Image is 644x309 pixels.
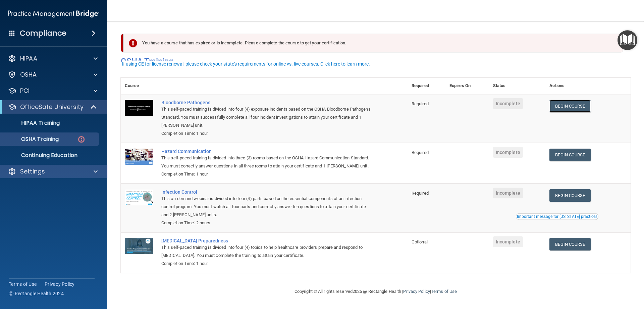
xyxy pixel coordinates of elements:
span: Required [412,191,429,196]
div: If using CE for license renewal, please check your state's requirements for online vs. live cours... [122,62,370,66]
th: Required [408,78,445,94]
div: Important message for [US_STATE] practices [517,215,597,219]
a: OSHA [8,71,98,79]
span: Incomplete [493,236,523,247]
a: Hazard Communication [161,149,374,154]
th: Course [121,78,157,94]
a: HIPAA [8,54,98,63]
p: HIPAA Training [4,120,60,126]
span: Required [412,101,429,106]
p: HIPAA [20,54,37,63]
a: Privacy Policy [45,281,75,287]
a: Begin Course [549,189,590,202]
h4: OSHA Training [121,56,631,66]
a: Terms of Use [431,289,457,294]
th: Actions [545,78,631,94]
div: This self-paced training is divided into four (4) topics to help healthcare providers prepare and... [161,243,374,260]
a: Terms of Use [9,281,37,287]
img: PMB logo [8,7,99,21]
div: This self-paced training is divided into three (3) rooms based on the OSHA Hazard Communication S... [161,154,374,170]
p: OSHA Training [4,136,59,143]
a: Infection Control [161,189,374,195]
p: Settings [20,167,45,176]
button: Read this if you are a dental practitioner in the state of CA [516,213,598,220]
div: You have a course that has expired or is incomplete. Please complete the course to get your certi... [123,34,623,52]
span: Incomplete [493,98,523,109]
p: PCI [20,87,30,95]
th: Expires On [445,78,489,94]
div: Completion Time: 1 hour [161,260,374,268]
img: exclamation-circle-solid-danger.72ef9ffc.png [129,39,137,47]
div: Completion Time: 2 hours [161,219,374,227]
a: Privacy Policy [403,289,430,294]
img: danger-circle.6113f641.png [77,135,86,144]
span: Incomplete [493,188,523,198]
a: Begin Course [549,149,590,161]
a: [MEDICAL_DATA] Preparedness [161,238,374,243]
h4: Compliance [20,29,66,38]
a: PCI [8,87,98,95]
p: OSHA [20,71,37,79]
span: Incomplete [493,147,523,158]
span: Ⓒ Rectangle Health 2024 [9,290,64,297]
a: OfficeSafe University [8,103,97,111]
div: This on-demand webinar is divided into four (4) parts based on the essential components of an inf... [161,195,374,219]
button: If using CE for license renewal, please check your state's requirements for online vs. live cours... [121,61,371,67]
div: Copyright © All rights reserved 2025 @ Rectangle Health | | [253,281,498,302]
a: Bloodborne Pathogens [161,100,374,105]
span: Optional [412,239,428,244]
p: Continuing Education [4,152,96,159]
button: Open Resource Center [618,30,637,50]
div: Completion Time: 1 hour [161,170,374,178]
a: Begin Course [549,100,590,112]
a: Begin Course [549,238,590,250]
th: Status [489,78,546,94]
p: OfficeSafe University [20,103,84,111]
div: Completion Time: 1 hour [161,129,374,138]
div: This self-paced training is divided into four (4) exposure incidents based on the OSHA Bloodborne... [161,105,374,129]
a: Settings [8,167,98,176]
span: Required [412,150,429,155]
